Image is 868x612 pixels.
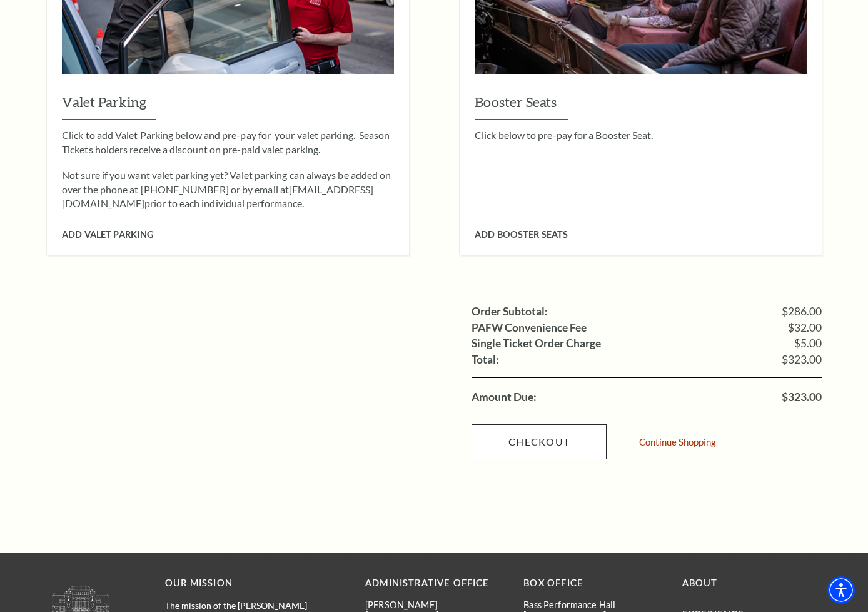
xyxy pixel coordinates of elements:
[639,437,716,447] a: Continue Shopping
[794,338,822,349] span: $5.00
[472,424,607,459] a: Checkout
[782,306,822,317] span: $286.00
[62,229,153,240] span: Add Valet Parking
[682,578,718,588] a: About
[782,392,822,403] span: $323.00
[472,354,499,365] label: Total:
[62,168,394,210] p: Not sure if you want valet parking yet? Valet parking can always be added on over the phone at [P...
[62,128,394,156] p: Click to add Valet Parking below and pre-pay for your valet parking. Season Tickets holders recei...
[365,576,505,591] p: Administrative Office
[827,576,855,604] div: Accessibility Menu
[62,93,394,120] h3: Valet Parking
[523,576,663,591] p: BOX OFFICE
[472,338,601,349] label: Single Ticket Order Charge
[472,306,548,317] label: Order Subtotal:
[472,322,587,334] label: PAFW Convenience Fee
[523,599,663,610] p: Bass Performance Hall
[165,576,321,591] p: OUR MISSION
[475,128,807,142] p: Click below to pre-pay for a Booster Seat.
[475,229,568,240] span: Add Booster Seats
[472,392,537,403] label: Amount Due:
[475,93,807,120] h3: Booster Seats
[782,354,822,365] span: $323.00
[788,322,822,334] span: $32.00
